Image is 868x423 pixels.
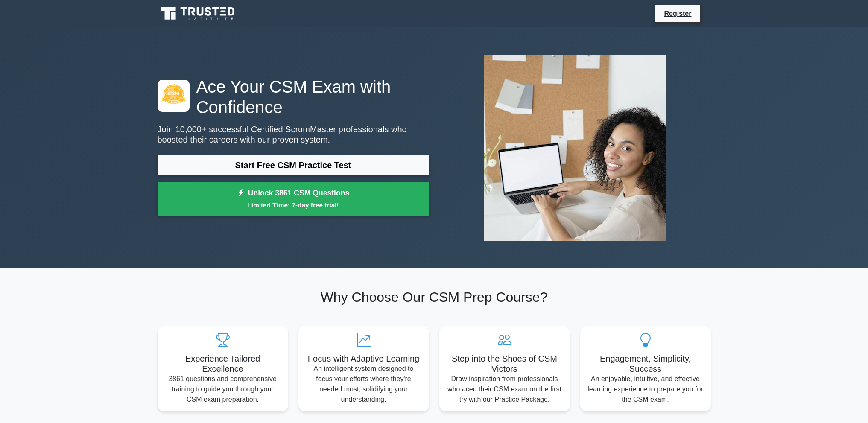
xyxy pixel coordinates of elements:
h5: Engagement, Simplicity, Success [587,353,704,374]
h5: Focus with Adaptive Learning [305,353,422,364]
p: An intelligent system designed to focus your efforts where they're needed most, solidifying your ... [305,364,422,405]
h1: Ace Your CSM Exam with Confidence [158,76,429,117]
h5: Experience Tailored Excellence [164,353,281,374]
h5: Step into the Shoes of CSM Victors [446,353,563,374]
a: Register [659,8,696,19]
p: Draw inspiration from professionals who aced their CSM exam on the first try with our Practice Pa... [446,374,563,405]
p: Join 10,000+ successful Certified ScrumMaster professionals who boosted their careers with our pr... [158,124,429,145]
p: An enjoyable, intuitive, and effective learning experience to prepare you for the CSM exam. [587,374,704,405]
p: 3861 questions and comprehensive training to guide you through your CSM exam preparation. [164,374,281,405]
small: Limited Time: 7-day free trial! [168,200,418,210]
h2: Why Choose Our CSM Prep Course? [158,289,711,305]
a: Start Free CSM Practice Test [158,155,429,175]
a: Unlock 3861 CSM QuestionsLimited Time: 7-day free trial! [158,182,429,216]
